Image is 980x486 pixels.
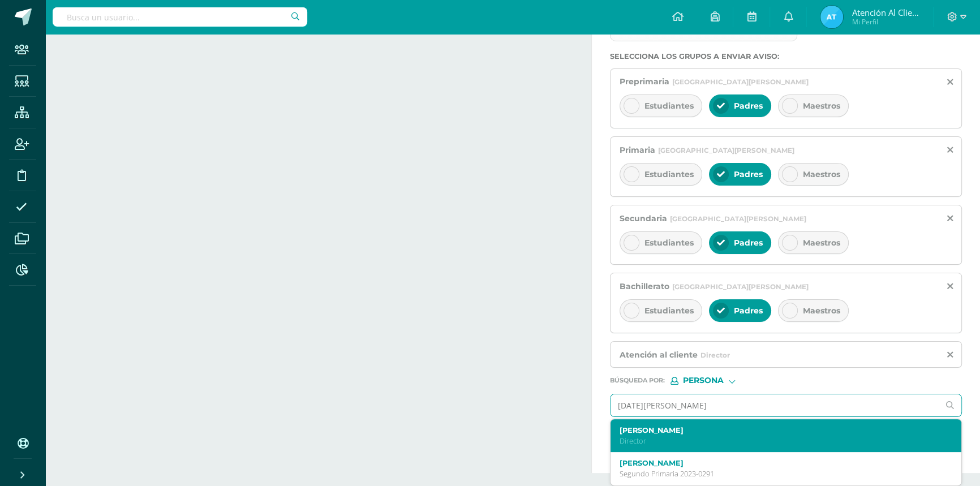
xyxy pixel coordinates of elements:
[803,101,840,111] span: Maestros
[644,169,694,179] span: Estudiantes
[620,350,698,360] span: Atención al cliente
[670,377,755,385] div: [object Object]
[852,17,919,27] span: Mi Perfil
[803,306,840,316] span: Maestros
[620,213,667,223] span: Secundaria
[620,459,938,467] label: [PERSON_NAME]
[620,281,669,291] span: Bachillerato
[803,169,840,179] span: Maestros
[852,7,919,18] span: Atención al cliente
[644,101,694,111] span: Estudiantes
[820,6,843,28] img: ada85960de06b6a82e22853ecf293967.png
[734,101,763,111] span: Padres
[672,282,809,291] span: [GEOGRAPHIC_DATA][PERSON_NAME]
[644,306,694,316] span: Estudiantes
[670,214,806,223] span: [GEOGRAPHIC_DATA][PERSON_NAME]
[734,169,763,179] span: Padres
[620,76,669,87] span: Preprimaria
[803,238,840,248] span: Maestros
[734,306,763,316] span: Padres
[683,377,724,384] span: Persona
[658,146,794,154] span: [GEOGRAPHIC_DATA][PERSON_NAME]
[734,238,763,248] span: Padres
[610,377,665,384] span: Búsqueda por :
[53,7,307,27] input: Busca un usuario...
[620,426,938,435] label: [PERSON_NAME]
[700,351,730,359] span: Director
[644,238,694,248] span: Estudiantes
[620,436,938,446] p: Director
[611,394,939,416] input: Ej. Mario Galindo
[620,469,938,479] p: Segundo Primaria 2023-0291
[672,78,809,86] span: [GEOGRAPHIC_DATA][PERSON_NAME]
[620,145,655,155] span: Primaria
[610,52,962,61] label: Selecciona los grupos a enviar aviso :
